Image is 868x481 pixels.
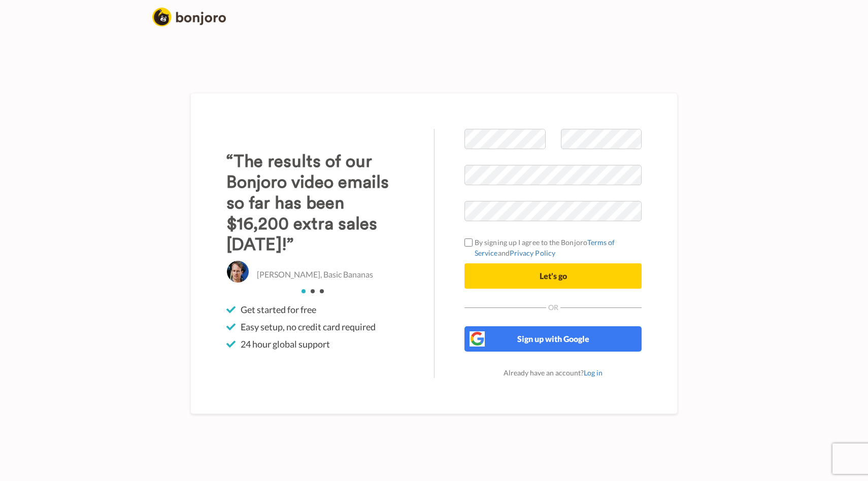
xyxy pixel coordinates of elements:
p: [PERSON_NAME], Basic Bananas [257,269,373,281]
span: Already have an account? [504,368,603,377]
a: Terms of Service [475,238,615,257]
img: logo_full.png [152,8,226,26]
span: Get started for free [241,303,316,316]
h3: “The results of our Bonjoro video emails so far has been $16,200 extra sales [DATE]!” [226,151,404,255]
button: Let's go [464,263,642,289]
a: Log in [584,368,603,377]
span: Sign up with Google [517,334,589,343]
button: Sign up with Google [464,326,642,352]
label: By signing up I agree to the Bonjoro and [464,237,642,258]
input: By signing up I agree to the BonjoroTerms of ServiceandPrivacy Policy [464,238,473,247]
span: Let's go [540,271,567,281]
span: Easy setup, no credit card required [241,321,376,333]
img: Christo Hall, Basic Bananas [226,260,249,283]
span: 24 hour global support [241,338,330,350]
span: Or [546,304,560,311]
a: Privacy Policy [510,249,555,257]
